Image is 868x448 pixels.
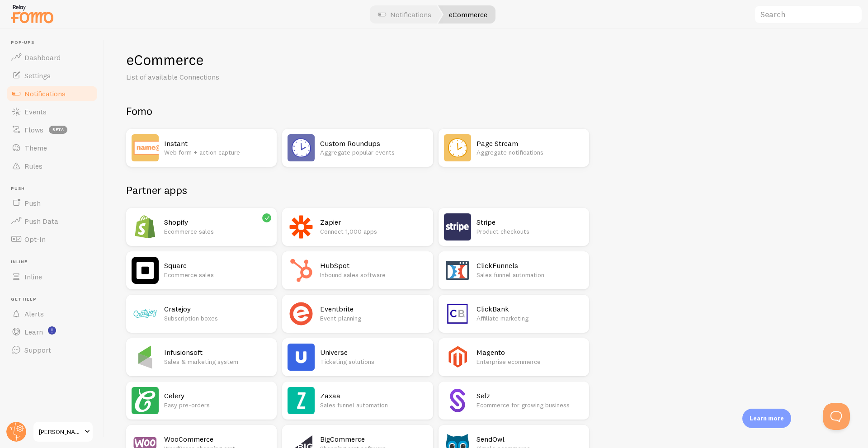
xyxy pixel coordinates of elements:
[9,2,55,25] img: fomo-relay-logo-orange.svg
[164,270,271,279] p: Ecommerce sales
[5,194,99,212] a: Push
[24,272,42,281] span: Inline
[132,213,159,241] img: Shopify
[11,259,99,265] span: Inline
[164,139,271,148] h2: Instant
[164,314,271,323] p: Subscription boxes
[24,217,58,226] span: Push Data
[320,304,427,314] h2: Eventbrite
[132,257,159,284] img: Square
[5,341,99,359] a: Support
[444,257,471,284] img: ClickFunnels
[823,403,850,430] iframe: Help Scout Beacon - Open
[24,198,41,207] span: Push
[164,227,271,236] p: Ecommerce sales
[476,139,584,148] h2: Page Stream
[288,387,315,414] img: Zaxaa
[476,270,584,279] p: Sales funnel automation
[320,227,427,236] p: Connect 1,000 apps
[444,387,471,414] img: Selz
[164,391,271,401] h2: Celery
[476,391,584,401] h2: Selz
[164,148,271,157] p: Web form + action capture
[5,157,99,175] a: Rules
[288,213,315,241] img: Zapier
[320,139,427,148] h2: Custom Roundups
[126,51,846,69] h1: eCommerce
[476,217,584,227] h2: Stripe
[5,212,99,230] a: Push Data
[5,268,99,286] a: Inline
[444,134,471,161] img: Page Stream
[320,270,427,279] p: Inbound sales software
[24,235,46,244] span: Opt-In
[132,387,159,414] img: Celery
[24,161,42,170] span: Rules
[164,217,271,227] h2: Shopify
[288,257,315,284] img: HubSpot
[49,126,67,134] span: beta
[288,300,315,327] img: Eventbrite
[11,40,99,46] span: Pop-ups
[5,323,99,341] a: Learn
[24,53,61,62] span: Dashboard
[750,414,784,423] p: Learn more
[126,104,589,118] h2: Fomo
[444,300,471,327] img: ClickBank
[24,345,51,354] span: Support
[320,148,427,157] p: Aggregate popular events
[132,300,159,327] img: Cratejoy
[320,261,427,270] h2: HubSpot
[164,401,271,410] p: Easy pre-orders
[164,261,271,270] h2: Square
[33,421,94,443] a: [PERSON_NAME]
[24,107,47,116] span: Events
[24,71,51,80] span: Settings
[5,103,99,121] a: Events
[24,309,44,318] span: Alerts
[476,348,584,357] h2: Magento
[164,434,271,444] h2: WooCommerce
[476,434,584,444] h2: SendOwl
[132,344,159,371] img: Infusionsoft
[132,134,159,161] img: Instant
[476,357,584,366] p: Enterprise ecommerce
[444,344,471,371] img: Magento
[5,139,99,157] a: Theme
[476,314,584,323] p: Affiliate marketing
[5,121,99,139] a: Flows beta
[126,72,343,82] p: List of available Connections
[320,357,427,366] p: Ticketing solutions
[11,186,99,192] span: Push
[288,344,315,371] img: Universe
[320,391,427,401] h2: Zaxaa
[11,297,99,302] span: Get Help
[39,426,82,437] span: [PERSON_NAME]
[5,66,99,85] a: Settings
[320,217,427,227] h2: Zapier
[164,304,271,314] h2: Cratejoy
[320,348,427,357] h2: Universe
[288,134,315,161] img: Custom Roundups
[5,48,99,66] a: Dashboard
[320,401,427,410] p: Sales funnel automation
[126,183,589,197] h2: Partner apps
[5,85,99,103] a: Notifications
[48,326,56,335] svg: <p>Watch New Feature Tutorials!</p>
[476,148,584,157] p: Aggregate notifications
[444,213,471,241] img: Stripe
[24,125,43,134] span: Flows
[320,314,427,323] p: Event planning
[476,304,584,314] h2: ClickBank
[164,348,271,357] h2: Infusionsoft
[476,227,584,236] p: Product checkouts
[742,409,791,428] div: Learn more
[476,401,584,410] p: Ecommerce for growing business
[164,357,271,366] p: Sales & marketing system
[320,434,427,444] h2: BigCommerce
[5,305,99,323] a: Alerts
[476,261,584,270] h2: ClickFunnels
[24,327,43,336] span: Learn
[24,89,66,98] span: Notifications
[24,143,47,152] span: Theme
